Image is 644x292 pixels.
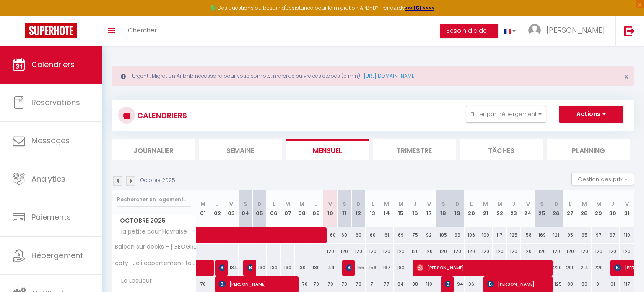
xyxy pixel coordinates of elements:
[379,190,394,227] th: 14
[323,244,338,259] div: 120
[224,190,239,227] th: 03
[577,227,592,243] div: 95
[267,260,281,276] div: 130
[592,227,606,243] div: 97
[299,200,304,208] abbr: M
[364,72,416,79] a: [URL][DOMAIN_NAME]
[549,244,563,259] div: 120
[465,190,479,227] th: 20
[522,16,615,46] a: ... [PERSON_NAME]
[577,276,592,292] div: 89
[273,200,275,208] abbr: L
[351,190,366,227] th: 12
[114,244,197,250] span: Balcon sur docks - [GEOGRAPHIC_DATA]
[577,260,592,276] div: 214
[140,176,175,184] p: Octobre 2025
[470,200,473,208] abbr: L
[592,244,606,259] div: 120
[216,200,219,208] abbr: J
[422,244,436,259] div: 120
[31,135,70,146] span: Messages
[521,190,535,227] th: 24
[351,244,366,259] div: 120
[379,244,394,259] div: 120
[408,244,422,259] div: 120
[571,173,634,185] button: Gestion des prix
[244,200,247,208] abbr: S
[239,190,253,227] th: 04
[295,260,309,276] div: 130
[528,24,541,37] img: ...
[373,139,456,160] li: Trimestre
[521,227,535,243] div: 158
[450,227,465,243] div: 99
[493,190,507,227] th: 22
[605,227,620,243] div: 97
[582,200,587,208] abbr: M
[417,260,550,276] span: [PERSON_NAME]
[450,276,465,292] div: 94
[569,200,571,208] abbr: L
[112,139,195,160] li: Journalier
[493,227,507,243] div: 117
[546,25,605,35] span: [PERSON_NAME]
[436,190,450,227] th: 18
[526,200,530,208] abbr: V
[535,244,549,259] div: 120
[549,260,563,276] div: 220
[549,190,563,227] th: 26
[31,212,71,222] span: Paiements
[281,260,295,276] div: 130
[281,190,295,227] th: 07
[577,190,592,227] th: 28
[487,276,549,292] span: [PERSON_NAME]
[507,244,521,259] div: 120
[224,260,239,276] div: 134
[436,227,450,243] div: 105
[337,276,351,292] div: 70
[405,4,434,11] a: >>> ICI <<<<
[460,139,543,160] li: Tâches
[450,244,465,259] div: 120
[323,190,338,227] th: 10
[31,59,75,70] span: Calendriers
[252,190,267,227] th: 05
[394,276,408,292] div: 84
[563,260,577,276] div: 209
[112,215,196,227] span: Octobre 2025
[549,276,563,292] div: 125
[592,260,606,276] div: 220
[371,200,374,208] abbr: L
[309,190,323,227] th: 09
[624,73,628,81] button: Close
[483,200,488,208] abbr: M
[624,26,635,36] img: logout
[478,190,493,227] th: 21
[507,227,521,243] div: 125
[114,227,189,237] span: la petite cour Havraise
[493,244,507,259] div: 120
[620,244,634,259] div: 120
[219,260,223,276] span: [PERSON_NAME]
[563,244,577,259] div: 120
[625,200,629,208] abbr: V
[408,190,422,227] th: 16
[507,190,521,227] th: 23
[337,190,351,227] th: 11
[521,244,535,259] div: 120
[346,260,351,276] span: [PERSON_NAME]
[605,276,620,292] div: 91
[465,227,479,243] div: 106
[351,276,366,292] div: 70
[624,71,628,82] span: ×
[465,244,479,259] div: 120
[31,250,83,260] span: Hébergement
[285,200,290,208] abbr: M
[394,260,408,276] div: 180
[540,200,544,208] abbr: S
[196,190,210,227] th: 01
[135,106,187,125] h3: CALENDRIERS
[577,244,592,259] div: 120
[478,227,493,243] div: 109
[563,276,577,292] div: 88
